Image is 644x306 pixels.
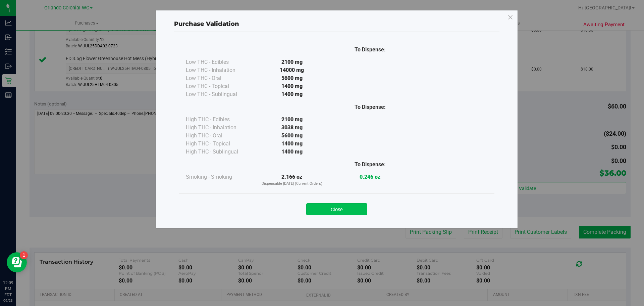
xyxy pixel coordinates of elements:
[360,174,380,180] strong: 0.246 oz
[186,74,253,82] div: Low THC - Oral
[186,140,253,148] div: High THC - Topical
[7,252,27,272] iframe: Resource center
[20,251,28,259] iframe: Resource center unread badge
[186,132,253,140] div: High THC - Oral
[253,148,331,156] div: 1400 mg
[253,82,331,90] div: 1400 mg
[331,46,409,54] div: To Dispense:
[186,58,253,66] div: Low THC - Edibles
[331,103,409,111] div: To Dispense:
[174,20,239,28] span: Purchase Validation
[253,181,331,187] p: Dispensable [DATE] (Current Orders)
[253,58,331,66] div: 2100 mg
[253,173,331,187] div: 2.166 oz
[186,82,253,90] div: Low THC - Topical
[253,116,331,124] div: 2100 mg
[253,132,331,140] div: 5600 mg
[253,90,331,98] div: 1400 mg
[253,74,331,82] div: 5600 mg
[186,90,253,98] div: Low THC - Sublingual
[186,66,253,74] div: Low THC - Inhalation
[253,124,331,132] div: 3038 mg
[186,173,253,181] div: Smoking - Smoking
[186,116,253,124] div: High THC - Edibles
[186,124,253,132] div: High THC - Inhalation
[331,161,409,169] div: To Dispense:
[253,140,331,148] div: 1400 mg
[306,203,367,215] button: Close
[253,66,331,74] div: 14000 mg
[186,148,253,156] div: High THC - Sublingual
